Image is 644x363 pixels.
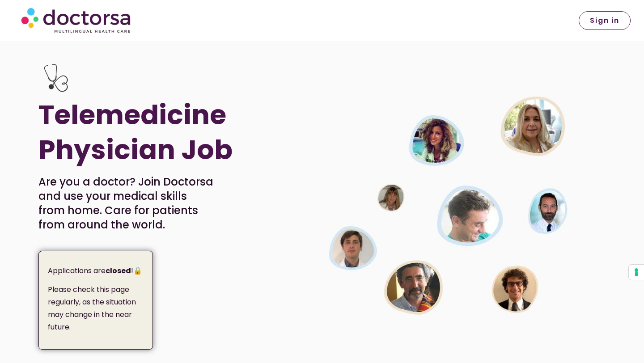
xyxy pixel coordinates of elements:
h1: Telemedicine Physician Job [38,97,267,167]
strong: closed [106,266,131,276]
p: Are you a doctor? Join Doctorsa and use your medical skills from home. Care for patients from aro... [38,175,214,232]
a: Sign in [579,11,631,30]
span: Sign in [590,17,619,24]
p: Please check this page regularly, as the situation may change in the near future. [48,283,146,333]
button: Your consent preferences for tracking technologies [629,265,644,280]
p: Applications are !🔒 [48,265,146,277]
